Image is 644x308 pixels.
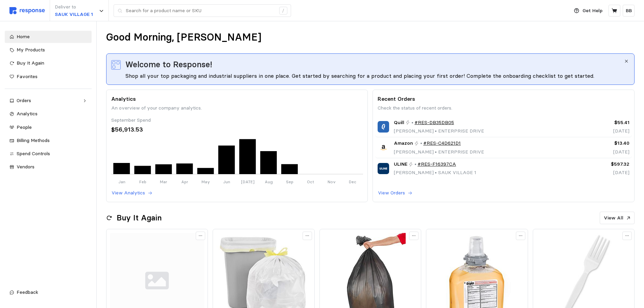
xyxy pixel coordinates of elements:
[420,140,422,147] p: •
[117,213,162,223] h2: Buy It Again
[434,149,438,155] span: •
[5,57,92,69] a: Buy It Again
[5,31,92,43] a: Home
[394,169,476,176] p: [PERSON_NAME] SAUK VILLAGE 1
[286,179,293,184] tspan: Sep
[378,189,413,197] button: View Orders
[111,60,121,70] img: svg%3e
[423,140,461,147] a: #RES-C4D621D1
[328,179,336,184] tspan: Nov
[111,95,363,103] p: Analytics
[434,128,438,134] span: •
[5,108,92,120] a: Analytics
[570,119,629,126] p: $55.41
[55,11,93,18] p: SAUK VILLAGE 1
[378,104,629,112] p: Check the status of recent orders.
[570,148,629,156] p: [DATE]
[279,7,287,15] div: /
[570,4,606,17] button: Get Help
[126,5,276,17] input: Search for a product name or SKU
[17,97,80,104] div: Orders
[17,289,38,295] span: Feedback
[201,179,210,184] tspan: May
[623,5,635,17] button: BB
[394,161,407,168] span: ULINE
[5,121,92,134] a: People
[111,125,363,134] div: $56,913.53
[17,111,38,117] span: Analytics
[111,117,363,124] div: September Spend
[582,7,602,15] p: Get Help
[604,214,623,222] p: View All
[9,7,45,14] img: svg%3e
[418,161,456,168] a: #RES-F16397CA
[394,119,404,126] span: Quill
[223,179,230,184] tspan: Jun
[626,7,632,15] p: BB
[112,189,145,197] p: View Analytics
[394,140,413,147] span: Amazon
[378,163,389,174] img: ULINE
[307,179,314,184] tspan: Oct
[5,161,92,173] a: Vendors
[570,161,629,168] p: $597.32
[5,286,92,299] button: Feedback
[5,95,92,107] a: Orders
[17,33,30,40] span: Home
[55,3,93,11] p: Deliver to
[570,127,629,135] p: [DATE]
[125,58,212,71] span: Welcome to Response!
[570,140,629,147] p: $13.40
[17,150,50,157] span: Spend Controls
[264,179,272,184] tspan: Aug
[17,47,45,53] span: My Products
[160,179,167,184] tspan: Mar
[111,189,153,197] button: View Analytics
[118,179,125,184] tspan: Jan
[17,73,38,79] span: Favorites
[17,124,32,130] span: People
[394,148,484,156] p: [PERSON_NAME] ENTERPRISE DRIVE
[5,148,92,160] a: Spend Controls
[349,179,356,184] tspan: Dec
[241,179,254,184] tspan: [DATE]
[434,169,438,175] span: •
[414,161,416,168] p: •
[111,104,363,112] p: An overview of your company analytics.
[378,189,405,197] p: View Orders
[570,169,629,176] p: [DATE]
[139,179,146,184] tspan: Feb
[5,71,92,83] a: Favorites
[17,164,34,170] span: Vendors
[378,95,629,103] p: Recent Orders
[378,121,389,132] img: Quill
[125,72,624,80] div: Shop all your top packaging and industrial suppliers in one place. Get started by searching for a...
[378,142,389,153] img: Amazon
[17,60,44,66] span: Buy It Again
[600,212,635,224] button: View All
[5,135,92,147] a: Billing Methods
[394,127,484,135] p: [PERSON_NAME] ENTERPRISE DRIVE
[106,31,261,44] h1: Good Morning, [PERSON_NAME]
[411,119,413,126] p: •
[5,44,92,56] a: My Products
[181,179,188,184] tspan: Apr
[17,137,50,143] span: Billing Methods
[414,119,454,126] a: #RES-DB35DB05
